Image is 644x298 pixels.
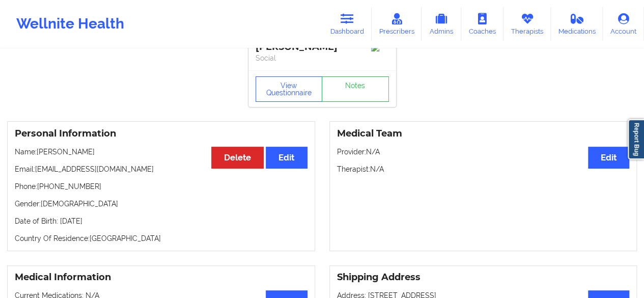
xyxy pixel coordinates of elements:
[337,272,630,283] h3: Shipping Address
[628,119,644,159] a: Report Bug
[15,272,307,283] h3: Medical Information
[322,76,389,102] a: Notes
[337,147,630,157] p: Provider: N/A
[256,76,323,102] button: View Questionnaire
[323,7,372,41] a: Dashboard
[211,147,264,169] button: Delete
[15,199,307,209] p: Gender: [DEMOGRAPHIC_DATA]
[337,128,630,140] h3: Medical Team
[15,164,307,174] p: Email: [EMAIL_ADDRESS][DOMAIN_NAME]
[603,7,644,41] a: Account
[337,164,630,174] p: Therapist: N/A
[15,181,307,192] p: Phone: [PHONE_NUMBER]
[461,7,503,41] a: Coaches
[588,147,629,169] button: Edit
[266,147,307,169] button: Edit
[15,147,307,157] p: Name: [PERSON_NAME]
[15,216,307,226] p: Date of Birth: [DATE]
[15,128,307,140] h3: Personal Information
[15,233,307,243] p: Country Of Residence: [GEOGRAPHIC_DATA]
[551,7,603,41] a: Medications
[422,7,461,41] a: Admins
[372,7,422,41] a: Prescribers
[256,53,389,63] p: Social
[503,7,551,41] a: Therapists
